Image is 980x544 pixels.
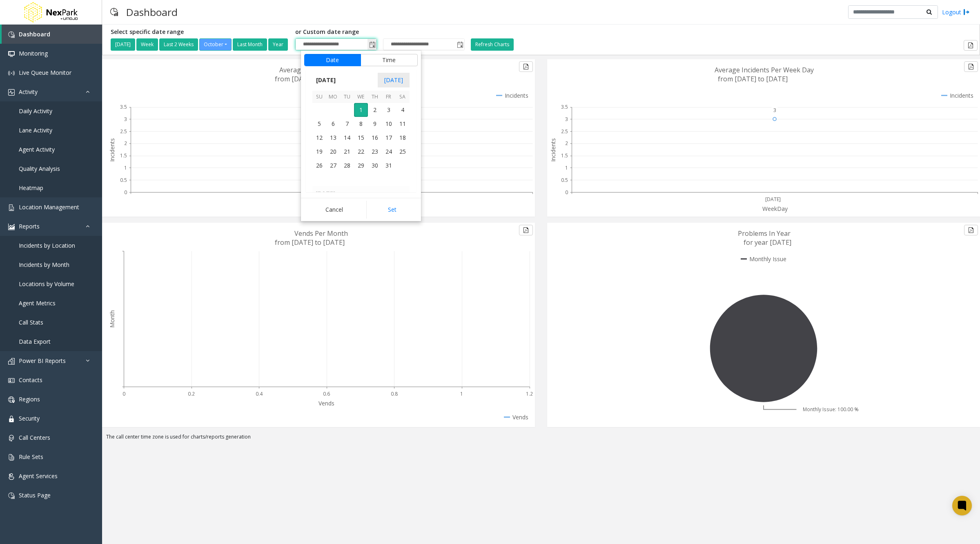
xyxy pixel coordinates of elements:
td: Tuesday, October 7, 2025 [340,117,354,131]
span: 11 [396,117,410,131]
span: Location Management [19,203,79,211]
span: Daily Activity [19,107,52,115]
span: 2 [368,103,382,117]
button: Set [366,201,418,219]
text: 0 [565,189,568,196]
img: 'icon' [8,377,15,384]
img: 'icon' [8,493,15,499]
div: The call center time zone is used for charts/reports generation [102,433,980,445]
td: Monday, October 13, 2025 [326,131,340,145]
td: Wednesday, October 29, 2025 [354,159,368,172]
span: 19 [312,145,326,159]
text: 1 [565,164,568,171]
span: 1 [354,103,368,117]
td: Saturday, October 11, 2025 [396,117,410,131]
text: for year [DATE] [744,238,791,247]
th: Mo [326,91,340,103]
span: Toggle popup [367,39,376,50]
h5: or Custom date range [295,29,465,36]
td: Thursday, October 16, 2025 [368,131,382,145]
span: Agent Activity [19,146,55,153]
text: Monthly Issue: 100.00 % [803,406,859,413]
text: 0 [122,390,125,397]
button: Last 2 Weeks [159,38,198,51]
span: 22 [354,145,368,159]
a: Dashboard [2,25,102,44]
button: Date tab [304,54,361,66]
td: Friday, October 17, 2025 [382,131,396,145]
img: 'icon' [8,89,15,96]
img: 'icon' [8,454,15,461]
text: from [DATE] to [DATE] [275,74,345,83]
img: logout [963,8,970,16]
td: Friday, October 24, 2025 [382,145,396,159]
text: from [DATE] to [DATE] [718,74,788,83]
span: 17 [382,131,396,145]
text: Month [108,310,116,328]
img: 'icon' [8,416,15,422]
span: 14 [340,131,354,145]
span: 13 [326,131,340,145]
h5: Select specific date range [111,29,289,36]
span: [DATE] [378,73,410,87]
span: Status Page [19,491,51,499]
span: Rule Sets [19,453,43,461]
span: 31 [382,159,396,172]
text: 0.8 [391,390,398,397]
td: Sunday, October 5, 2025 [312,117,326,131]
text: 0.6 [323,390,330,397]
td: Sunday, October 19, 2025 [312,145,326,159]
span: Live Queue Monitor [19,69,71,76]
span: Toggle popup [455,39,464,50]
text: Problems In Year [738,229,791,238]
span: 15 [354,131,368,145]
span: 12 [312,131,326,145]
button: Export to pdf [964,225,978,235]
span: 28 [340,159,354,172]
text: WeekDay [762,205,788,213]
text: Incidents [549,138,557,162]
button: Export to pdf [964,61,978,72]
text: Average Incidents Per Hour [279,65,364,74]
span: Monitoring [19,49,48,57]
span: 8 [354,117,368,131]
span: 21 [340,145,354,159]
text: 1.5 [561,152,568,159]
span: Locations by Volume [19,280,74,288]
text: 1 [460,390,463,397]
span: 5 [312,117,326,131]
text: 2 [124,140,127,147]
img: 'icon' [8,51,15,57]
button: Export to pdf [519,225,533,235]
text: 3.5 [561,103,568,110]
text: from [DATE] to [DATE] [275,238,345,247]
img: 'icon' [8,435,15,441]
td: Sunday, October 12, 2025 [312,131,326,145]
td: Monday, October 27, 2025 [326,159,340,172]
span: Call Stats [19,318,43,326]
td: Saturday, October 18, 2025 [396,131,410,145]
td: Wednesday, October 1, 2025 [354,103,368,117]
a: Logout [942,8,970,16]
text: 2.5 [561,128,568,135]
span: Incidents by Month [19,261,69,269]
button: Year [268,38,288,51]
th: Sa [396,91,410,103]
span: 23 [368,145,382,159]
td: Wednesday, October 22, 2025 [354,145,368,159]
span: 3 [382,103,396,117]
text: 0.5 [561,177,568,184]
span: Activity [19,88,38,96]
h3: Dashboard [122,2,182,22]
img: 'icon' [8,70,15,76]
text: Vends Per Month [294,229,348,238]
span: Incidents by Location [19,242,75,249]
span: Contacts [19,376,42,384]
text: 1 [124,164,127,171]
text: 1.5 [120,152,127,159]
text: 3 [124,116,127,123]
span: 4 [396,103,410,117]
td: Saturday, October 4, 2025 [396,103,410,117]
span: 18 [396,131,410,145]
td: Thursday, October 9, 2025 [368,117,382,131]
